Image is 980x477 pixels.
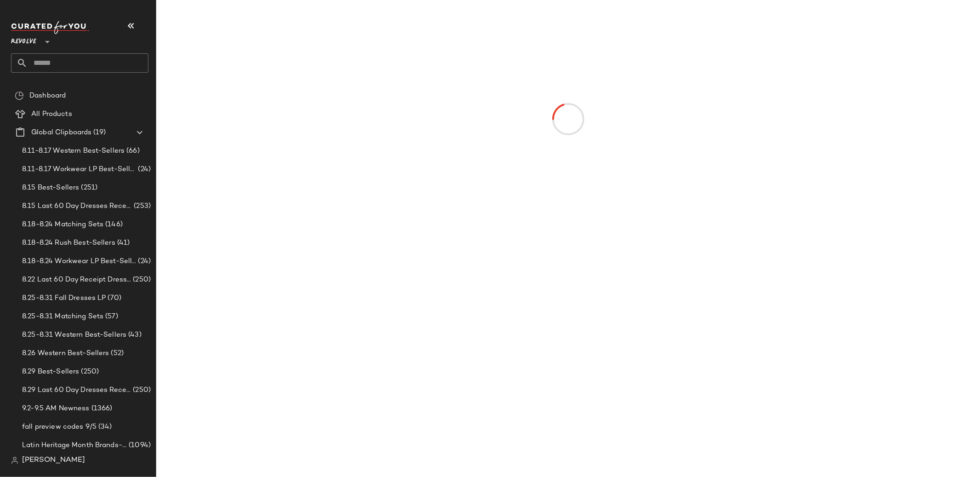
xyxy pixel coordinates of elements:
[22,311,103,322] span: 8.25-8.31 Matching Sets
[22,183,79,193] span: 8.15 Best-Sellers
[15,91,24,100] img: svg%3e
[22,455,85,466] span: [PERSON_NAME]
[79,183,97,193] span: (251)
[103,311,118,322] span: (57)
[79,367,99,377] span: (250)
[126,330,142,340] span: (43)
[22,330,126,340] span: 8.25-8.31 Western Best-Sellers
[11,21,89,34] img: cfy_white_logo.C9jOOHJF.svg
[91,127,106,138] span: (19)
[115,238,130,248] span: (41)
[22,348,109,359] span: 8.26 Western Best-Sellers
[106,293,122,304] span: (70)
[22,440,127,451] span: Latin Heritage Month Brands- DO NOT DELETE
[31,109,72,120] span: All Products
[131,275,151,285] span: (250)
[136,164,151,175] span: (24)
[22,219,103,230] span: 8.18-8.24 Matching Sets
[29,91,66,101] span: Dashboard
[96,422,112,432] span: (34)
[22,385,131,396] span: 8.29 Last 60 Day Dresses Receipts
[132,201,151,212] span: (253)
[22,201,132,212] span: 8.15 Last 60 Day Dresses Receipt
[22,403,90,414] span: 9.2-9.5 AM Newness
[22,238,115,248] span: 8.18-8.24 Rush Best-Sellers
[127,440,151,451] span: (1094)
[22,275,131,285] span: 8.22 Last 60 Day Receipt Dresses
[22,256,136,267] span: 8.18-8.24 Workwear LP Best-Sellers
[103,219,123,230] span: (146)
[90,403,113,414] span: (1366)
[11,31,36,48] span: Revolve
[22,293,106,304] span: 8.25-8.31 Fall Dresses LP
[136,256,151,267] span: (24)
[22,422,96,432] span: fall preview codes 9/5
[109,348,124,359] span: (52)
[11,457,18,464] img: svg%3e
[131,385,151,396] span: (250)
[22,367,79,377] span: 8.29 Best-Sellers
[22,164,136,175] span: 8.11-8.17 Workwear LP Best-Sellers
[31,127,91,138] span: Global Clipboards
[22,146,125,156] span: 8.11-8.17 Western Best-Sellers
[125,146,140,156] span: (66)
